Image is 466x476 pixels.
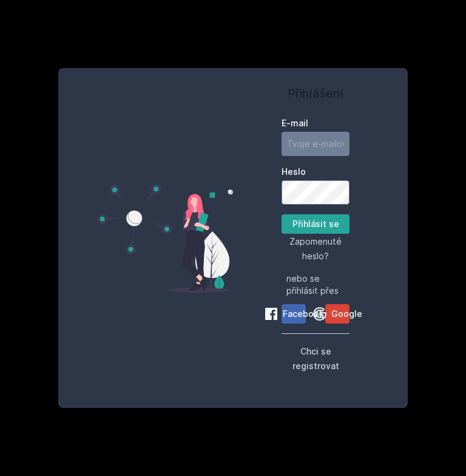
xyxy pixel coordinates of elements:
[282,117,349,129] label: E-mail
[282,166,349,178] label: Heslo
[289,236,342,261] span: Zapomenuté heslo?
[286,273,345,297] span: nebo se přihlásit přes
[282,84,349,103] h1: Přihlášení
[282,304,306,324] button: Facebook
[283,308,324,320] span: Facebook
[292,346,339,371] span: Chci se registrovat
[282,214,349,234] button: Přihlásit se
[282,344,349,373] button: Chci se registrovat
[282,132,349,156] input: Tvoje e-mailová adresa
[325,304,349,324] button: Google
[331,308,362,320] span: Google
